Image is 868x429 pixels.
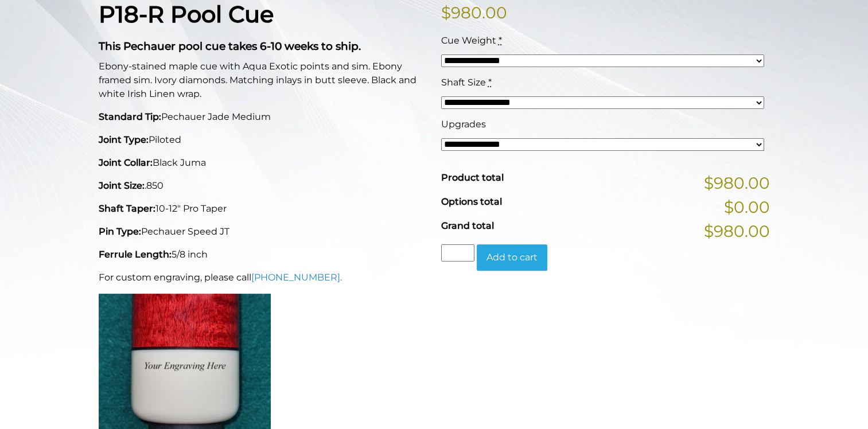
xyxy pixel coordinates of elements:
[441,77,486,88] span: Shaft Size
[99,225,427,239] p: Pechauer Speed JT
[99,179,427,193] p: .850
[99,156,427,170] p: Black Juma
[99,40,361,53] strong: This Pechauer pool cue takes 6-10 weeks to ship.
[99,203,155,214] strong: Shaft Taper:
[441,220,494,231] span: Grand total
[441,244,474,262] input: Product quantity
[704,219,770,243] span: $980.00
[499,35,502,46] abbr: required
[477,244,547,271] button: Add to cart
[441,3,507,22] bdi: 980.00
[724,195,770,219] span: $0.00
[251,272,342,283] a: [PHONE_NUMBER].
[99,133,427,147] p: Piloted
[99,249,172,260] strong: Ferrule Length:
[704,171,770,195] span: $980.00
[99,134,149,145] strong: Joint Type:
[99,271,427,284] p: For custom engraving, please call
[99,157,153,168] strong: Joint Collar:
[99,226,141,237] strong: Pin Type:
[441,35,496,46] span: Cue Weight
[441,172,504,183] span: Product total
[441,196,502,207] span: Options total
[488,77,492,88] abbr: required
[99,110,427,124] p: Pechauer Jade Medium
[99,111,161,122] strong: Standard Tip:
[441,119,486,130] span: Upgrades
[99,202,427,216] p: 10-12" Pro Taper
[441,3,451,22] span: $
[99,248,427,262] p: 5/8 inch
[99,180,145,191] strong: Joint Size:
[99,60,427,101] p: Ebony-stained maple cue with Aqua Exotic points and sim. Ebony framed sim. Ivory diamonds. Matchi...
